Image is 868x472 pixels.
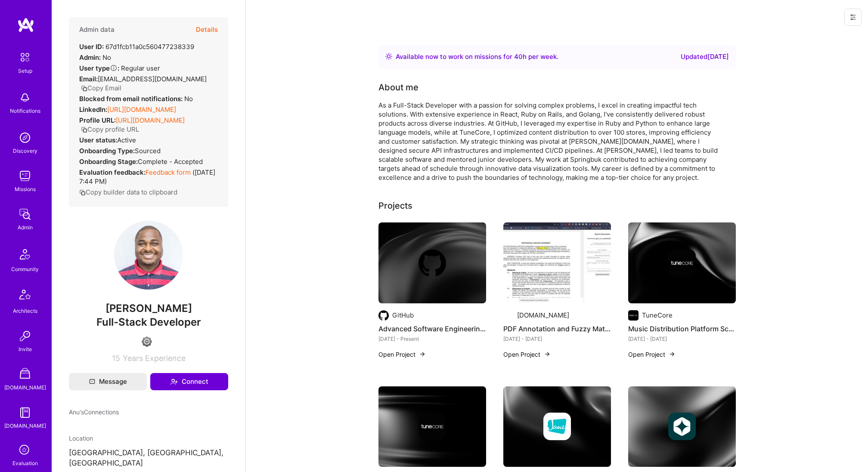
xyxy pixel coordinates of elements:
[4,421,46,430] div: [DOMAIN_NAME]
[681,52,729,62] div: Updated [DATE]
[112,354,120,363] span: 15
[135,147,161,155] span: sourced
[96,316,201,328] span: Full-Stack Developer
[668,413,696,440] img: Company logo
[385,53,392,60] img: Availability
[628,334,736,343] div: [DATE] - [DATE]
[13,146,37,155] div: Discovery
[378,350,426,359] button: Open Project
[4,383,46,392] div: [DOMAIN_NAME]
[669,351,676,358] img: arrow-right
[81,83,121,93] button: Copy Email
[396,52,558,62] div: Available now to work on missions for h per week .
[170,378,178,386] i: icon Connect
[392,311,414,320] div: GitHub
[517,311,569,320] div: [DOMAIN_NAME]
[378,323,486,334] h4: Advanced Software Engineering at GitHub
[79,26,115,34] h4: Admin data
[544,351,551,358] img: arrow-right
[79,53,111,62] div: No
[79,136,117,144] strong: User status:
[150,373,228,390] button: Connect
[138,157,203,166] span: Complete - Accepted
[642,311,673,320] div: TuneCore
[79,116,116,124] strong: Profile URL:
[628,310,639,321] img: Company logo
[79,105,107,114] strong: LinkedIn:
[503,334,611,343] div: [DATE] - [DATE]
[543,413,571,440] img: Company logo
[18,223,33,232] div: Admin
[196,17,218,42] button: Details
[79,189,86,196] i: icon Copy
[146,168,191,176] a: Feedback form
[79,53,101,62] strong: Admin:
[16,206,34,223] img: admin teamwork
[79,64,160,73] div: Regular user
[89,379,95,385] i: icon Mail
[378,222,486,303] img: cover
[378,101,723,182] div: As a Full-Stack Developer with a passion for solving complex problems, I excel in creating impact...
[69,434,228,443] div: Location
[503,310,514,321] img: Company logo
[11,265,39,274] div: Community
[79,75,98,83] strong: Email:
[17,442,33,459] i: icon SelectionTeam
[378,310,389,321] img: Company logo
[69,448,228,469] p: [GEOGRAPHIC_DATA], [GEOGRAPHIC_DATA], [GEOGRAPHIC_DATA]
[79,95,184,103] strong: Blocked from email notifications:
[16,167,34,185] img: teamwork
[628,323,736,334] h4: Music Distribution Platform Scalability
[418,413,446,440] img: Company logo
[17,17,34,33] img: logo
[418,249,446,277] img: Company logo
[142,336,152,347] img: Limited Access
[16,89,34,106] img: bell
[81,125,139,134] button: Copy profile URL
[503,386,611,467] img: cover
[16,404,34,421] img: guide book
[16,48,34,66] img: setup
[79,94,193,103] div: No
[378,81,418,94] div: About me
[668,249,696,277] img: Company logo
[114,221,183,290] img: User Avatar
[18,66,32,75] div: Setup
[378,334,486,343] div: [DATE] - Present
[378,199,412,212] div: Projects
[12,459,38,468] div: Evaluation
[69,373,147,390] button: Message
[628,350,676,359] button: Open Project
[514,52,523,61] span: 40
[503,222,611,303] img: PDF Annotation and Fuzzy Match
[79,188,177,197] button: Copy builder data to clipboard
[79,147,135,155] strong: Onboarding Type:
[79,43,104,51] strong: User ID:
[116,116,185,124] a: [URL][DOMAIN_NAME]
[15,244,35,265] img: Community
[79,42,194,51] div: 67d1fcb11a0c560477238339
[15,185,36,194] div: Missions
[628,222,736,303] img: cover
[419,351,426,358] img: arrow-right
[13,306,37,315] div: Architects
[16,366,34,383] img: A Store
[107,105,176,114] a: [URL][DOMAIN_NAME]
[79,168,218,186] div: ( [DATE] 7:44 PM )
[81,126,87,133] i: icon Copy
[69,407,119,416] span: Anu's Connections
[10,106,40,115] div: Notifications
[79,157,138,166] strong: Onboarding Stage:
[378,386,486,467] img: cover
[123,354,186,363] span: Years Experience
[69,302,228,315] span: [PERSON_NAME]
[79,64,119,72] strong: User type :
[16,129,34,146] img: discovery
[16,327,34,345] img: Invite
[15,286,35,306] img: Architects
[110,64,118,72] i: Help
[19,345,32,354] div: Invite
[98,75,207,83] span: [EMAIL_ADDRESS][DOMAIN_NAME]
[503,350,551,359] button: Open Project
[79,168,146,176] strong: Evaluation feedback:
